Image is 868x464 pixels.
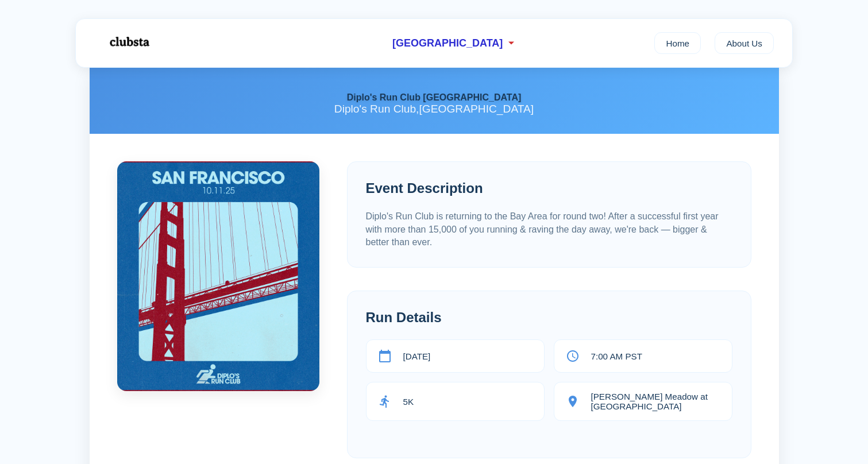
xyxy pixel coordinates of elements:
[117,161,319,391] img: Diplo's Run Club San Francisco
[392,37,503,49] span: [GEOGRAPHIC_DATA]
[591,392,720,411] span: [PERSON_NAME] Meadow at [GEOGRAPHIC_DATA]
[366,210,732,249] p: Diplo's Run Club is returning to the Bay Area for round two! After a successful first year with m...
[591,351,642,361] span: 7:00 AM PST
[366,180,732,196] h2: Event Description
[94,28,163,56] img: Logo
[108,103,761,115] p: Diplo's Run Club , [GEOGRAPHIC_DATA]
[403,397,414,407] span: 5K
[108,92,761,103] h1: Diplo's Run Club [GEOGRAPHIC_DATA]
[403,351,431,361] span: [DATE]
[654,32,701,54] a: Home
[366,310,732,326] h2: Run Details
[715,32,774,54] a: About Us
